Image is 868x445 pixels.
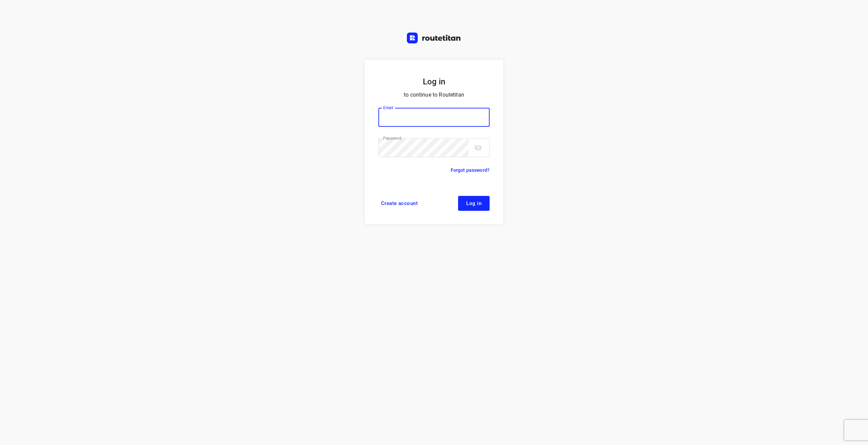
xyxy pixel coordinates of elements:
[378,76,490,87] h5: Log in
[378,196,420,211] a: Create account
[378,90,490,100] p: to continue to Routetitan
[466,201,481,206] span: Log in
[407,33,461,45] a: Routetitan
[381,201,418,206] span: Create account
[458,196,490,211] button: Log in
[471,141,485,155] button: toggle password visibility
[451,166,490,174] a: Forgot password?
[407,33,461,43] img: Routetitan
